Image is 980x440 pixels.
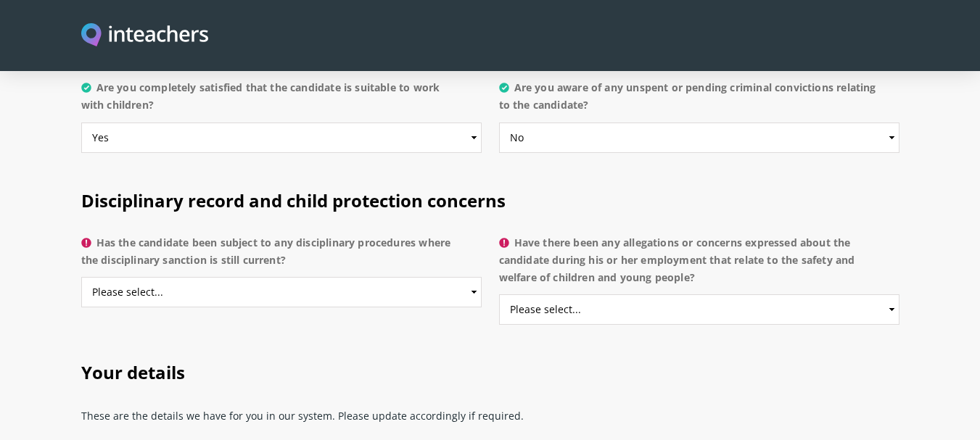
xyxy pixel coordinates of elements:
img: Inteachers [81,23,209,49]
label: Have there been any allegations or concerns expressed about the candidate during his or her emplo... [499,234,899,295]
a: Visit this site's homepage [81,23,209,49]
label: Has the candidate been subject to any disciplinary procedures where the disciplinary sanction is ... [81,234,482,278]
span: Your details [81,360,185,384]
span: Disciplinary record and child protection concerns [81,188,506,212]
label: Are you completely satisfied that the candidate is suitable to work with children? [81,79,482,123]
label: Are you aware of any unspent or pending criminal convictions relating to the candidate? [499,79,899,123]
